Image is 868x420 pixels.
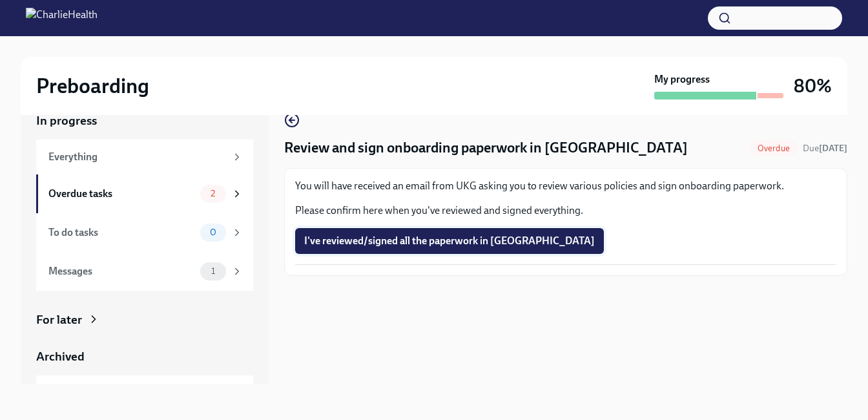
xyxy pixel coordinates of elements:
[48,264,195,278] div: Messages
[819,143,847,154] strong: [DATE]
[803,143,847,154] span: Due
[36,213,253,252] a: To do tasks0
[48,226,195,240] div: To do tasks
[36,140,253,174] a: Everything
[794,74,832,98] h3: 80%
[36,311,82,328] div: For later
[48,187,195,201] div: Overdue tasks
[36,73,149,99] h2: Preboarding
[304,235,595,247] span: I've reviewed/signed all the paperwork in [GEOGRAPHIC_DATA]
[48,150,226,164] div: Everything
[36,311,253,328] a: For later
[36,252,253,291] a: Messages1
[36,174,253,213] a: Overdue tasks2
[750,143,798,153] span: Overdue
[295,179,836,193] p: You will have received an email from UKG asking you to review various policies and sign onboardin...
[284,138,688,158] h4: Review and sign onboarding paperwork in [GEOGRAPHIC_DATA]
[26,8,98,28] img: CharlieHealth
[202,227,224,237] span: 0
[203,266,223,276] span: 1
[803,142,847,154] span: September 3rd, 2025 09:00
[295,204,836,218] p: Please confirm here when you've reviewed and signed everything.
[203,189,223,198] span: 2
[36,112,253,129] a: In progress
[295,228,604,254] button: I've reviewed/signed all the paperwork in [GEOGRAPHIC_DATA]
[654,72,710,87] strong: My progress
[36,348,253,365] a: Archived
